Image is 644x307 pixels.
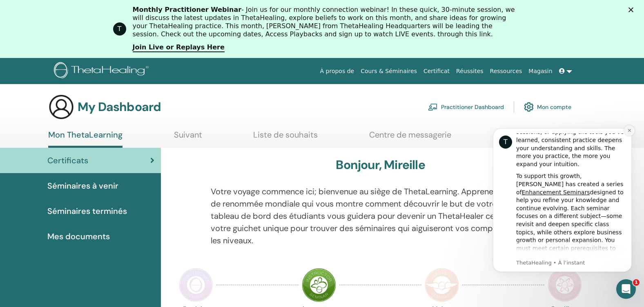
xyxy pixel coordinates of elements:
[179,268,213,302] img: Practitioner
[133,43,225,52] a: Join Live or Replays Here
[253,130,318,146] a: Liste de souhaits
[336,158,425,172] h3: Bonjour, Mireille
[54,62,152,80] img: logo.png
[428,98,504,116] a: Practitioner Dashboard
[428,103,438,111] img: chalkboard-teacher.svg
[48,94,74,120] img: generic-user-icon.jpg
[487,64,526,79] a: Ressources
[133,6,242,13] b: Monthly Practitioner Webinar
[357,64,420,79] a: Cours & Séminaires
[133,6,518,38] div: - Join us for our monthly connection webinar! In these quick, 30-minute session, we will discuss ...
[113,22,126,36] div: Profile image for ThetaHealing
[453,64,486,79] a: Réussites
[628,7,637,12] div: Fermer
[481,116,644,285] iframe: Intercom notifications message
[302,268,336,302] img: Instructor
[616,279,636,299] iframe: Intercom live chat
[525,64,555,79] a: Magasin
[174,130,202,146] a: Suivant
[47,230,110,242] span: Mes documents
[47,154,88,167] span: Certificats
[78,100,161,114] h3: My Dashboard
[48,130,123,148] a: Mon ThetaLearning
[317,64,358,79] a: À propos de
[524,100,534,114] img: cog.svg
[47,180,118,192] span: Séminaires à venir
[425,268,459,302] img: Master
[211,185,550,247] p: Votre voyage commence ici; bienvenue au siège de ThetaLearning. Apprenez la technique de renommée...
[369,130,451,146] a: Centre de messagerie
[420,64,453,79] a: Certificat
[633,279,640,286] span: 1
[548,268,582,302] img: Certificate of Science
[524,98,571,116] a: Mon compte
[47,205,127,217] span: Séminaires terminés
